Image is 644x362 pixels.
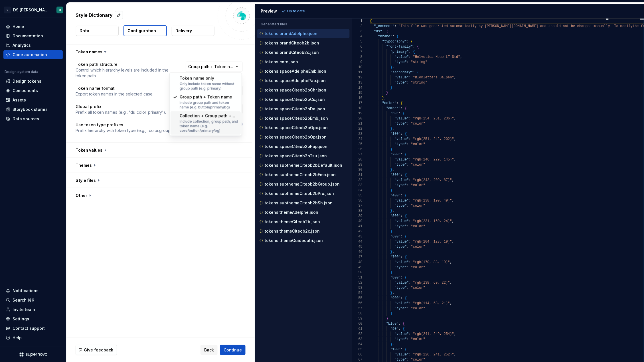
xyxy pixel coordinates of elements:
div: Include group path and token name (e.g. button/primary/bg) [180,101,238,110]
div: Include collection, group path, and token name (e.g. core/button/primary/bg) [180,119,238,133]
span: Token name only [180,76,214,81]
span: Collection + Group path + Token name [180,113,235,124]
span: Group path + Token name [180,95,232,99]
div: Only include token name without group path (e.g. primary) [180,82,238,91]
